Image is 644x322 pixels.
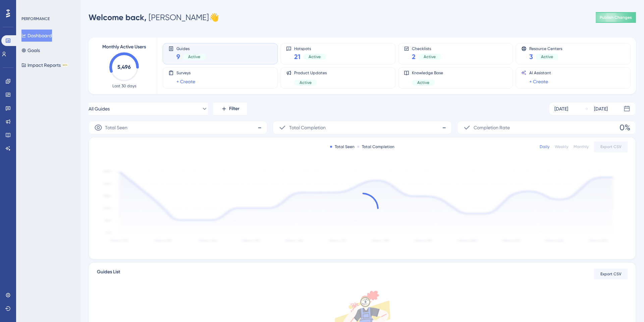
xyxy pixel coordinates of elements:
[300,80,312,85] span: Active
[541,54,553,59] span: Active
[294,52,301,61] span: 21
[554,105,568,113] div: [DATE]
[89,105,110,113] span: All Guides
[89,12,147,22] span: Welcome back,
[412,52,416,61] span: 2
[357,144,394,149] div: Total Completion
[330,144,355,149] div: Total Seen
[21,16,50,21] div: PERFORMANCE
[424,54,436,59] span: Active
[600,15,632,20] span: Publish Changes
[21,30,52,42] button: Dashboard
[540,144,549,149] div: Daily
[442,122,446,133] span: -
[21,59,68,71] button: Impact ReportsBETA
[229,105,239,113] span: Filter
[294,70,327,76] span: Product Updates
[176,46,206,51] span: Guides
[294,46,326,51] span: Hotspots
[62,63,68,67] div: BETA
[594,141,628,152] button: Export CSV
[21,44,40,56] button: Goals
[596,12,636,23] button: Publish Changes
[176,70,195,76] span: Surveys
[105,124,127,132] span: Total Seen
[176,52,180,61] span: 9
[474,124,510,132] span: Completion Rate
[600,271,622,277] span: Export CSV
[258,122,262,133] span: -
[102,43,146,51] span: Monthly Active Users
[594,105,608,113] div: [DATE]
[188,54,200,59] span: Active
[112,83,136,89] span: Last 30 days
[529,46,562,51] span: Resource Centers
[289,124,326,132] span: Total Completion
[97,268,120,280] span: Guides List
[309,54,321,59] span: Active
[417,80,429,85] span: Active
[213,102,247,116] button: Filter
[117,64,131,70] text: 5,496
[412,46,441,51] span: Checklists
[89,102,208,116] button: All Guides
[89,12,219,23] div: [PERSON_NAME] 👋
[600,144,622,149] span: Export CSV
[176,78,195,86] a: + Create
[620,122,630,133] span: 0%
[529,78,548,86] a: + Create
[412,70,443,76] span: Knowledge Base
[529,70,551,76] span: AI Assistant
[574,144,589,149] div: Monthly
[529,52,533,61] span: 3
[594,269,628,279] button: Export CSV
[555,144,568,149] div: Weekly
